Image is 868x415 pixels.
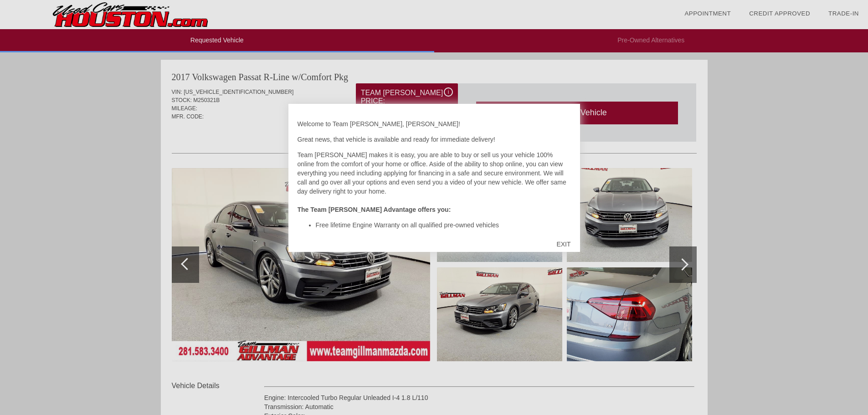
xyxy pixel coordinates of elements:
[749,10,810,17] a: Credit Approved
[298,135,571,144] p: Great news, that vehicle is available and ready for immediate delivery!
[298,119,571,128] p: Welcome to Team [PERSON_NAME], [PERSON_NAME]!
[316,230,571,239] li: Meticulous 150-point inspection on all pre-owned vehicles
[298,206,451,213] strong: The Team [PERSON_NAME] Advantage offers you:
[828,10,859,17] a: Trade-In
[298,150,571,214] p: Team [PERSON_NAME] makes it is easy, you are able to buy or sell us your vehicle 100% online from...
[547,231,580,258] div: EXIT
[316,220,571,230] li: Free lifetime Engine Warranty on all qualified pre-owned vehicles
[684,10,731,17] a: Appointment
